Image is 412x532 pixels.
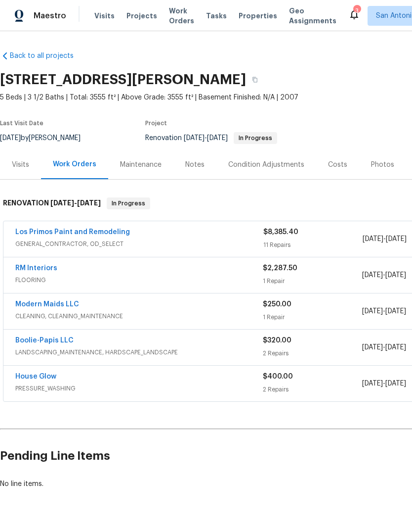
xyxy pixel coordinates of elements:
span: [DATE] [385,344,406,351]
a: House Glow [15,373,56,380]
span: CLEANING, CLEANING_MAINTENANCE [15,311,263,321]
span: $8,385.40 [263,229,298,236]
span: Tasks [206,12,227,19]
span: [DATE] [362,272,383,279]
div: 2 Repairs [263,385,362,394]
div: Costs [328,160,347,170]
span: [DATE] [77,199,101,206]
span: Maestro [34,11,66,21]
span: [DATE] [362,380,383,387]
span: [DATE] [362,308,383,315]
span: In Progress [235,135,276,141]
div: 2 Repairs [263,348,362,358]
div: 1 Repair [263,276,362,286]
span: $400.00 [263,373,293,380]
span: - [362,342,406,352]
div: Condition Adjustments [228,160,304,170]
span: $320.00 [263,337,291,344]
span: Project [145,120,167,126]
h6: RENOVATION [3,197,101,209]
a: Modern Maids LLC [15,301,79,308]
div: Work Orders [53,159,96,169]
span: - [363,234,407,244]
span: [DATE] [362,344,383,351]
div: 1 Repair [263,312,362,322]
span: $250.00 [263,301,291,308]
div: Photos [371,160,394,170]
span: LANDSCAPING_MAINTENANCE, HARDSCAPE_LANDSCAPE [15,347,263,357]
span: - [362,379,406,388]
span: Visits [94,11,115,21]
div: 3 [353,6,360,16]
a: RM Interiors [15,265,57,272]
a: Los Primos Paint and Remodeling [15,229,130,236]
span: - [362,270,406,280]
span: Work Orders [169,6,194,26]
span: - [50,199,101,206]
span: [DATE] [385,272,406,279]
span: Projects [126,11,157,21]
button: Copy Address [246,71,264,89]
span: $2,287.50 [263,265,297,272]
div: Maintenance [120,160,162,170]
span: FLOORING [15,275,263,285]
span: - [362,306,406,316]
span: GENERAL_CONTRACTOR, OD_SELECT [15,239,263,249]
div: 11 Repairs [263,240,363,250]
span: [DATE] [386,236,407,242]
div: Notes [185,160,205,170]
span: Renovation [145,135,277,142]
span: Geo Assignments [289,6,336,26]
span: [DATE] [385,308,406,315]
a: Boolie-Papis LLC [15,337,74,344]
span: [DATE] [50,199,74,206]
span: Properties [239,11,277,21]
span: In Progress [108,198,149,208]
span: [DATE] [385,380,406,387]
div: Visits [12,160,29,170]
span: [DATE] [363,236,383,242]
span: [DATE] [207,135,228,142]
span: - [184,135,228,142]
span: PRESSURE_WASHING [15,384,263,393]
span: [DATE] [184,135,205,142]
